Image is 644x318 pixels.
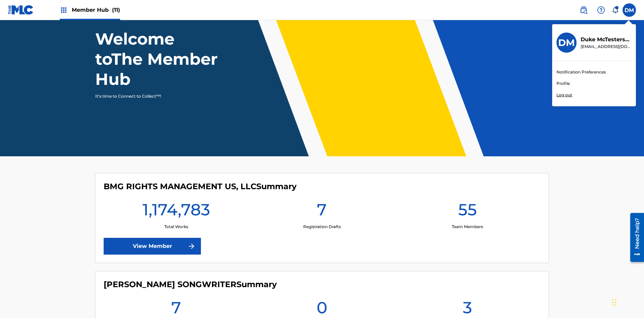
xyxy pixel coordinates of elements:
[112,7,120,13] span: (11)
[8,5,34,15] img: MLC Logo
[458,200,477,224] h1: 55
[581,36,632,44] p: Duke McTesterson
[72,6,120,14] span: Member Hub
[612,7,619,13] div: Notifications
[612,293,616,313] div: Drag
[187,242,196,250] img: f7272a7cc735f4ea7f67.svg
[317,200,327,224] h1: 7
[623,3,636,17] div: User Menu
[104,238,201,255] a: View Member
[452,224,483,230] p: Team Members
[558,37,575,49] h3: DM
[625,210,644,265] iframe: Resource Center
[597,6,605,14] img: help
[581,44,632,50] p: duke.mctesterson@gmail.com
[95,29,221,89] h1: Welcome to The Member Hub
[577,3,590,17] a: Public Search
[104,181,297,192] h4: BMG RIGHTS MANAGEMENT US, LLC
[164,224,188,230] p: Total Works
[610,286,644,318] iframe: Chat Widget
[60,6,68,14] img: Top Rightsholders
[580,6,588,14] img: search
[556,92,572,98] p: Log out
[303,224,341,230] p: Registration Drafts
[556,81,570,87] a: Profile
[104,279,277,289] h4: CLEO SONGWRITER
[625,6,634,14] span: DM
[594,3,608,17] div: Help
[143,200,210,224] h1: 1,174,783
[556,69,606,75] a: Notification Preferences
[95,93,212,99] p: It's time to Connect to Collect™!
